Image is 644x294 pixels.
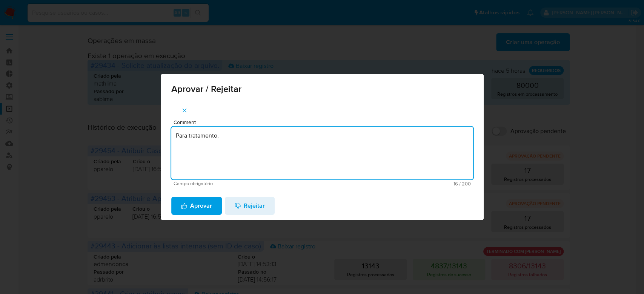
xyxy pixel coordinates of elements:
[171,127,473,179] textarea: Para tratamento.
[322,181,471,186] span: Máximo 200 caracteres
[174,119,475,125] span: Comment
[235,198,265,214] span: Rejeitar
[171,197,222,215] button: Aprovar
[181,198,212,214] span: Aprovar
[171,84,473,93] span: Aprovar / Rejeitar
[225,197,275,215] button: Rejeitar
[174,181,322,186] span: Campo obrigatório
